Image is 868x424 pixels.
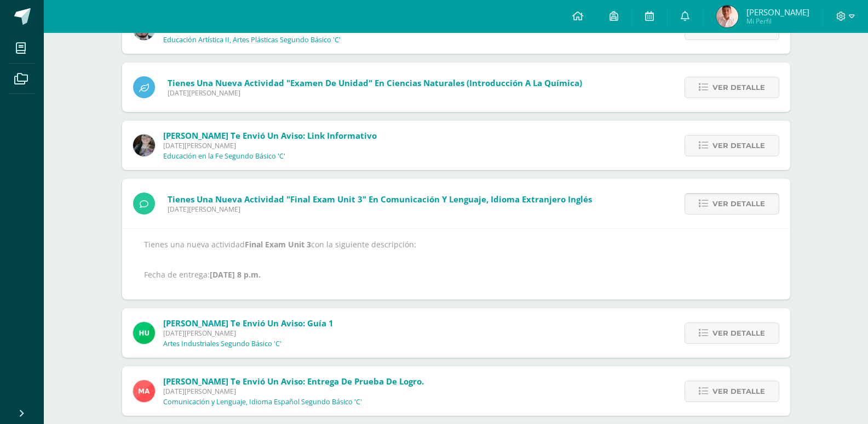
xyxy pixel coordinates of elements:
[168,77,582,88] span: Tienes una nueva actividad "Examen de unidad" En Ciencias Naturales (Introducción a la Química)
[163,130,377,141] span: [PERSON_NAME] te envió un aviso: Link Informativo
[210,269,261,280] strong: [DATE] 8 p.m.
[712,323,765,343] span: Ver detalle
[133,380,155,402] img: 0fd6451cf16eae051bb176b5d8bc5f11.png
[163,36,341,44] p: Educación Artística II, Artes Plásticas Segundo Básico 'C'
[168,205,592,214] span: [DATE][PERSON_NAME]
[163,398,362,406] p: Comunicación y Lenguaje, Idioma Español Segundo Básico 'C'
[168,194,592,205] span: Tienes una nueva actividad "Final Exam Unit 3" En Comunicación y Lenguaje, Idioma Extranjero Inglés
[163,340,281,348] p: Artes Industriales Segundo Básico 'C'
[144,240,768,280] p: Tienes una nueva actividad con la siguiente descripción: Fecha de entrega:
[163,387,424,396] span: [DATE][PERSON_NAME]
[712,194,765,214] span: Ver detalle
[712,77,765,98] span: Ver detalle
[716,5,738,27] img: 48affde355f4680d0f6e75ae2de34afa.png
[163,141,377,150] span: [DATE][PERSON_NAME]
[712,135,765,156] span: Ver detalle
[712,381,765,402] span: Ver detalle
[163,152,285,161] p: Educación en la Fe Segundo Básico 'C'
[245,239,311,250] strong: Final Exam Unit 3
[746,16,809,26] span: Mi Perfil
[163,318,334,329] span: [PERSON_NAME] te envió un aviso: Guía 1
[133,134,155,156] img: 8322e32a4062cfa8b237c59eedf4f548.png
[168,88,582,98] span: [DATE][PERSON_NAME]
[163,329,334,338] span: [DATE][PERSON_NAME]
[163,376,424,387] span: [PERSON_NAME] te envió un aviso: Entrega de prueba de logro.
[746,7,809,18] span: [PERSON_NAME]
[133,322,155,344] img: fd23069c3bd5c8dde97a66a86ce78287.png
